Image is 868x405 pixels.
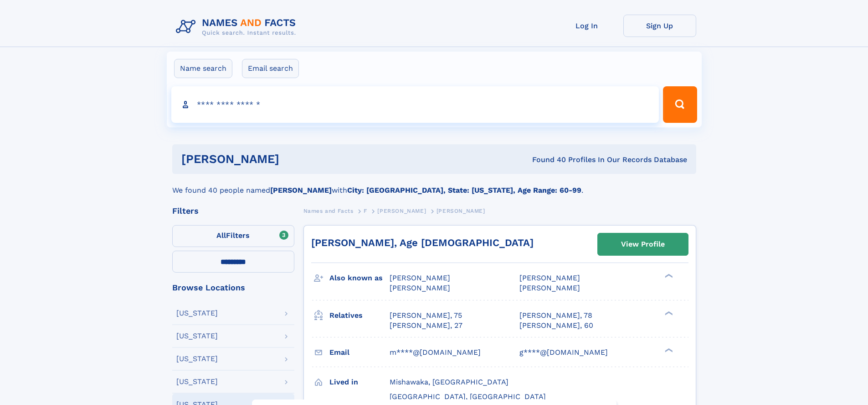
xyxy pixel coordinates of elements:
[406,155,687,165] div: Found 40 Profiles In Our Records Database
[437,208,485,214] span: [PERSON_NAME]
[216,231,226,240] span: All
[242,59,299,78] label: Email search
[377,208,426,214] span: [PERSON_NAME]
[519,284,580,292] span: [PERSON_NAME]
[519,310,592,321] a: [PERSON_NAME], 78
[347,186,581,195] b: City: [GEOGRAPHIC_DATA], State: [US_STATE], Age Range: 60-99
[364,205,367,216] a: F
[311,237,534,248] a: [PERSON_NAME], Age [DEMOGRAPHIC_DATA]
[176,332,218,340] div: [US_STATE]
[172,225,294,247] label: Filters
[623,15,696,37] a: Sign Up
[598,233,688,255] a: View Profile
[329,374,390,390] h3: Lived in
[172,284,294,292] div: Browse Locations
[181,153,406,165] h1: [PERSON_NAME]
[329,345,390,360] h3: Email
[303,205,354,216] a: Names and Facts
[172,174,696,196] div: We found 40 people named with .
[550,15,623,37] a: Log In
[390,274,450,282] span: [PERSON_NAME]
[390,284,450,292] span: [PERSON_NAME]
[270,186,332,195] b: [PERSON_NAME]
[176,355,218,363] div: [US_STATE]
[329,308,390,323] h3: Relatives
[663,273,673,279] div: ❯
[390,392,546,401] span: [GEOGRAPHIC_DATA], [GEOGRAPHIC_DATA]
[171,86,659,123] input: search input
[364,208,367,214] span: F
[176,378,218,385] div: [US_STATE]
[663,310,673,316] div: ❯
[663,86,697,123] button: Search Button
[174,59,232,78] label: Name search
[519,321,593,331] a: [PERSON_NAME], 60
[390,310,462,321] a: [PERSON_NAME], 75
[172,207,294,215] div: Filters
[663,347,673,353] div: ❯
[390,378,508,386] span: Mishawaka, [GEOGRAPHIC_DATA]
[390,321,462,331] a: [PERSON_NAME], 27
[519,274,580,282] span: [PERSON_NAME]
[621,234,665,255] div: View Profile
[329,270,390,286] h3: Also known as
[172,15,303,39] img: Logo Names and Facts
[377,205,426,216] a: [PERSON_NAME]
[176,310,218,317] div: [US_STATE]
